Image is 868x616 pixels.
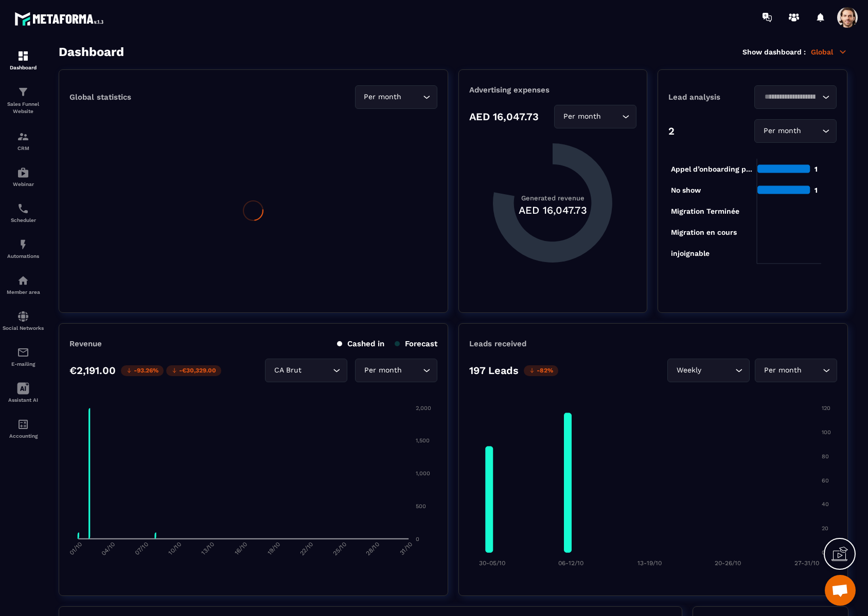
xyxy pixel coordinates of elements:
[69,364,116,377] p: €2,191.00
[668,92,753,102] p: Lead analysis
[265,359,347,382] div: Search for option
[69,92,131,102] p: Global statistics
[794,559,819,567] tspan: 27-31/10
[469,339,526,348] p: Leads received
[362,365,404,376] span: Per month
[3,42,44,78] a: formationformationDashboard
[561,111,603,122] span: Per month
[355,359,437,382] div: Search for option
[17,310,29,323] img: social-network
[17,418,29,431] img: accountant
[637,559,662,567] tspan: 13-19/10
[671,228,737,237] tspan: Migration en cours
[755,359,837,382] div: Search for option
[804,365,820,376] input: Search for option
[3,78,44,123] a: formationformationSales Funnel Website
[715,559,741,567] tspan: 20-26/10
[479,559,505,567] tspan: 30-05/10
[416,503,426,510] tspan: 500
[59,45,124,59] h3: Dashboard
[362,91,404,103] span: Per month
[121,365,164,376] p: -93.26%
[3,289,44,295] p: Member area
[3,397,44,403] p: Assistant AI
[17,50,29,62] img: formation
[3,231,44,267] a: automationsautomationsAutomations
[404,91,420,103] input: Search for option
[3,65,44,70] p: Dashboard
[671,186,701,194] tspan: No show
[3,217,44,223] p: Scheduler
[3,361,44,367] p: E-mailing
[395,339,437,348] p: Forecast
[100,540,117,557] tspan: 04/10
[822,525,828,532] tspan: 20
[761,125,803,137] span: Per month
[742,48,806,56] p: Show dashboard :
[822,477,829,484] tspan: 60
[469,110,539,123] p: AED 16,047.73
[166,365,221,376] p: -€30,329.00
[3,410,44,446] a: accountantaccountantAccounting
[761,365,804,376] span: Per month
[298,540,315,557] tspan: 22/10
[761,91,820,103] input: Search for option
[3,195,44,231] a: schedulerschedulerScheduler
[3,325,44,331] p: Social Networks
[3,253,44,259] p: Automations
[668,125,675,137] p: 2
[603,111,619,122] input: Search for option
[3,267,44,303] a: automationsautomationsMember area
[416,405,431,412] tspan: 2,000
[667,359,750,382] div: Search for option
[811,47,847,57] p: Global
[17,202,29,215] img: scheduler
[3,159,44,195] a: automationsautomationsWebinar
[3,339,44,375] a: emailemailE-mailing
[822,549,825,556] tspan: 0
[671,249,710,258] tspan: injoignable
[3,375,44,410] a: Assistant AI
[355,85,437,109] div: Search for option
[398,540,414,556] tspan: 31/10
[69,339,102,348] p: Revenue
[469,364,519,377] p: 197 Leads
[17,86,29,98] img: formation
[3,123,44,159] a: formationformationCRM
[266,540,281,556] tspan: 19/10
[754,85,837,109] div: Search for option
[17,166,29,179] img: automations
[304,365,330,376] input: Search for option
[17,346,29,359] img: email
[3,145,44,151] p: CRM
[822,405,830,412] tspan: 120
[416,437,430,444] tspan: 1,500
[825,575,856,606] div: Open chat
[3,303,44,339] a: social-networksocial-networkSocial Networks
[671,207,739,216] tspan: Migration Terminée
[167,540,182,556] tspan: 10/10
[674,365,703,376] span: Weekly
[524,365,558,376] p: -82%
[754,119,837,143] div: Search for option
[68,540,83,556] tspan: 01/10
[469,85,636,95] p: Advertising expenses
[416,536,419,543] tspan: 0
[822,429,831,436] tspan: 100
[3,101,44,115] p: Sales Funnel Website
[671,165,752,174] tspan: Appel d’onboarding p...
[200,540,216,556] tspan: 13/10
[17,274,29,287] img: automations
[558,559,583,567] tspan: 06-12/10
[416,470,430,477] tspan: 1,000
[822,453,829,460] tspan: 80
[331,540,348,557] tspan: 25/10
[17,238,29,251] img: automations
[822,501,829,508] tspan: 40
[803,125,820,137] input: Search for option
[364,540,381,557] tspan: 28/10
[3,433,44,439] p: Accounting
[17,130,29,143] img: formation
[233,540,249,556] tspan: 16/10
[134,540,150,556] tspan: 07/10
